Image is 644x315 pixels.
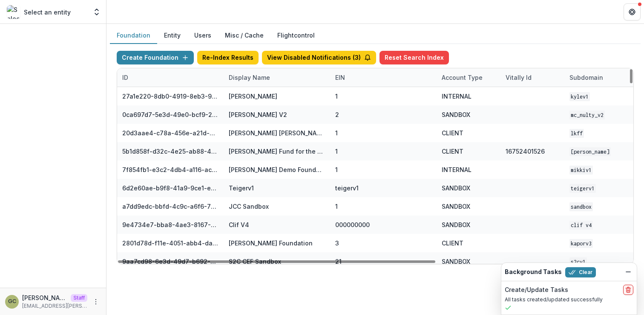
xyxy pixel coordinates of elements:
div: 1 [335,147,338,156]
div: 9e4734e7-bba8-4ae3-8167-95d86cec7b4b [122,220,218,229]
code: lkff [569,129,584,138]
div: 0ca697d7-5e3d-49e0-bcf9-217f69e92d71 [122,110,218,119]
div: JCC Sandbox [229,202,269,211]
div: a7dd9edc-bbfd-4c9c-a6f6-76d0743bf1cd [122,202,218,211]
code: sandbox [569,202,593,211]
p: Staff [71,294,87,302]
div: Subdomain [564,68,628,87]
div: 2 [335,110,339,119]
div: ID [117,73,133,82]
div: Vitally Id [500,73,537,82]
div: INTERNAL [442,92,471,101]
div: Vitally Id [500,68,564,87]
div: Account Type [437,68,500,87]
p: Select an entity [24,8,71,17]
div: SANDBOX [442,184,470,192]
a: Flightcontrol [277,31,315,40]
button: Re-Index Results [197,51,259,64]
div: 1 [335,92,338,101]
div: Grace Chang [8,299,16,304]
code: kaporv3 [569,239,593,248]
code: Clif V4 [569,221,593,230]
button: Get Help [624,3,641,20]
div: Clif V4 [229,220,249,229]
div: [PERSON_NAME] Foundation [229,239,313,248]
div: Display Name [224,68,330,87]
button: Entity [157,27,187,44]
div: CLIENT [442,147,463,156]
div: SANDBOX [442,220,470,229]
button: Foundation [110,27,157,44]
button: Misc / Cache [218,27,270,44]
button: delete [623,285,633,295]
div: 20d3aae4-c78a-456e-a21d-91c97a6a725f [122,128,218,137]
div: 1 [335,128,338,137]
button: Create Foundation [117,51,194,64]
div: ID [117,68,224,87]
div: [PERSON_NAME] Demo Foundation [229,165,325,174]
img: Select an entity [7,5,20,19]
div: 9aa7cd98-6e3d-49d7-b692-3e5f3d1facd4 [122,257,218,266]
div: INTERNAL [442,165,471,174]
div: CLIENT [442,239,463,248]
button: Open entity switcher [91,3,103,20]
div: Account Type [437,73,488,82]
div: 000000000 [335,220,370,229]
code: mikkiv1 [569,166,593,175]
div: 1 [335,202,338,211]
button: View Disabled Notifications (3) [262,51,376,64]
div: Subdomain [564,73,608,82]
div: CLIENT [442,128,463,137]
code: s2cv1 [569,257,587,266]
button: Clear [565,267,596,277]
div: SANDBOX [442,110,470,119]
p: [EMAIL_ADDRESS][PERSON_NAME][DOMAIN_NAME] [22,302,87,310]
div: Teigerv1 [229,184,254,192]
div: 6d2e60ae-b9f8-41a9-9ce1-e608d0f20ec5 [122,184,218,192]
div: [PERSON_NAME] [PERSON_NAME] Family Foundation [229,128,325,137]
div: Display Name [224,73,275,82]
div: 5b1d858f-d32c-4e25-ab88-434536713791 [122,147,218,156]
code: mc_nulty_v2 [569,111,605,120]
code: kylev1 [569,92,590,101]
div: EIN [330,68,437,87]
button: More [91,297,101,307]
button: Reset Search Index [379,51,449,64]
div: S2C CEF Sandbox [229,257,281,266]
h2: Background Tasks [505,268,562,276]
div: 27a1e220-8db0-4919-8eb3-9f29ee33f7b0 [122,92,218,101]
div: SANDBOX [442,202,470,211]
div: 16752401526 [506,147,545,156]
code: teigerv1 [569,184,596,193]
div: EIN [330,73,350,82]
p: All tasks created/updated successfully [505,296,633,303]
div: teigerv1 [335,184,359,192]
div: 21 [335,257,342,266]
div: 1 [335,165,338,174]
div: SANDBOX [442,257,470,266]
button: Users [187,27,218,44]
h2: Create/Update Tasks [505,286,568,294]
div: 3 [335,239,339,248]
code: [PERSON_NAME] [569,147,611,156]
p: [PERSON_NAME] [22,293,67,302]
div: [PERSON_NAME] V2 [229,110,287,119]
button: Dismiss [623,267,633,277]
div: 2801d78d-f11e-4051-abb4-dab00da98882 [122,239,218,248]
div: [PERSON_NAME] Fund for the Blind [229,147,325,156]
div: [PERSON_NAME] [229,92,277,101]
div: 7f854fb1-e3c2-4db4-a116-aca576521abc [122,165,218,174]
